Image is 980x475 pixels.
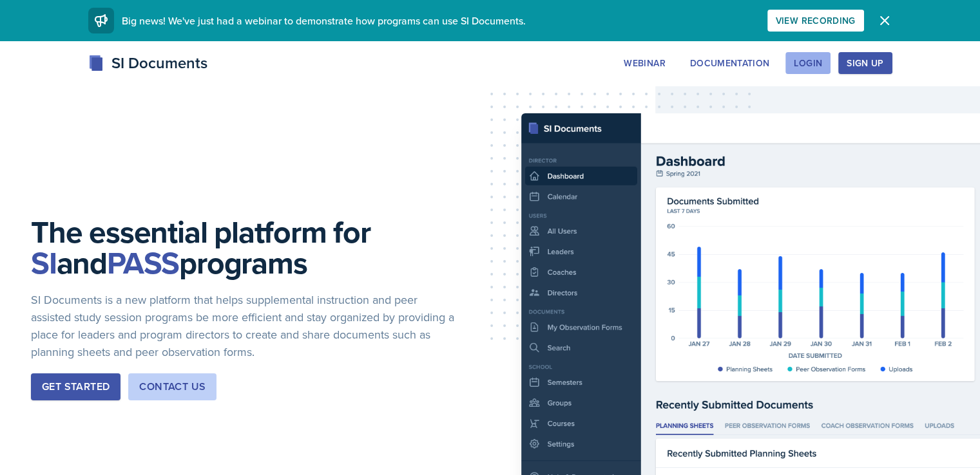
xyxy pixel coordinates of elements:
[847,58,883,68] div: Sign Up
[785,52,831,74] button: Login
[624,58,665,68] div: Webinar
[122,14,526,28] span: Big news! We've just had a webinar to demonstrate how programs can use SI Documents.
[139,379,206,395] div: Contact Us
[31,373,120,400] button: Get Started
[682,52,778,74] button: Documentation
[128,373,216,400] button: Contact Us
[794,58,822,68] div: Login
[615,52,673,74] button: Webinar
[776,15,856,26] div: View Recording
[690,58,770,68] div: Documentation
[838,52,892,74] button: Sign Up
[42,379,110,395] div: Get Started
[767,10,864,32] button: View Recording
[88,51,207,75] div: SI Documents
